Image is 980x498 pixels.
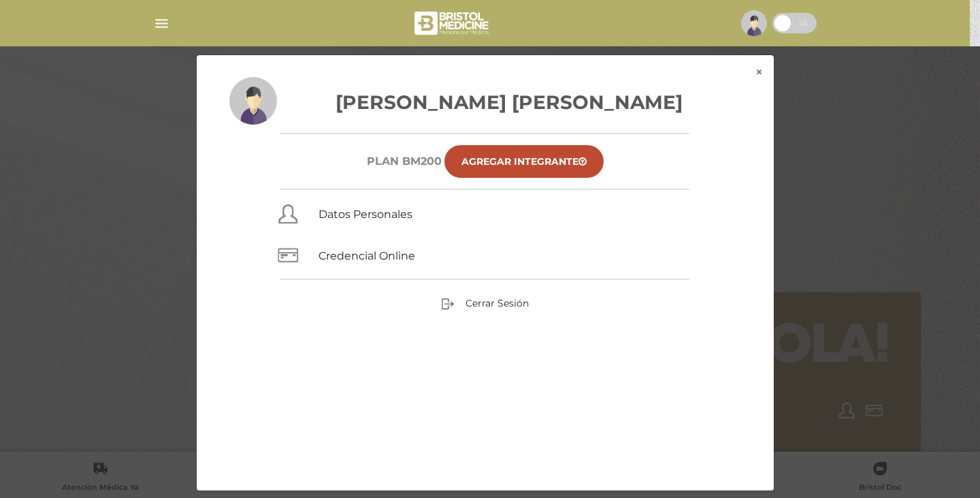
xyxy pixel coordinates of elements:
[441,297,455,311] img: sign-out.png
[229,88,741,116] h3: [PERSON_NAME] [PERSON_NAME]
[444,145,604,178] a: Agregar Integrante
[741,10,767,36] img: profile-placeholder.svg
[318,249,415,262] a: Credencial Online
[367,155,442,168] h6: Plan BM200
[745,55,774,89] button: ×
[229,77,277,125] img: profile-placeholder.svg
[318,208,412,221] a: Datos Personales
[412,7,493,40] img: bristol-medicine-blanco.png
[465,297,529,309] span: Cerrar Sesión
[153,15,170,32] img: Cober_menu-lines-white.svg
[441,297,529,309] a: Cerrar Sesión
